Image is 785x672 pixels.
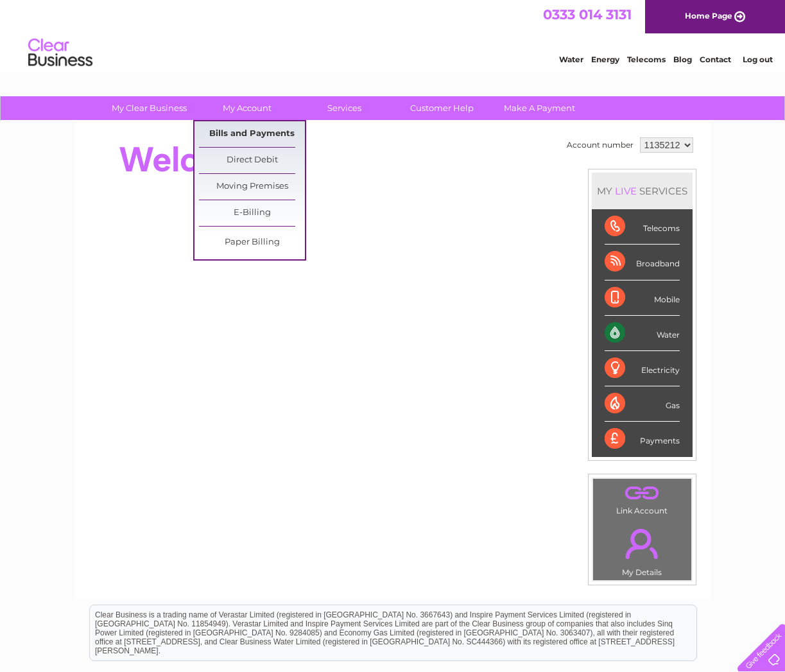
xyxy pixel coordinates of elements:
td: Account number [564,134,637,156]
a: . [596,482,688,504]
div: Mobile [605,280,680,316]
div: MY SERVICES [592,173,693,209]
a: Log out [743,55,773,64]
a: 0333 014 3131 [543,6,632,22]
td: My Details [592,518,692,581]
a: Paper Billing [199,230,305,255]
a: Services [291,96,397,120]
div: Gas [605,386,680,422]
a: Direct Debit [199,148,305,173]
div: LIVE [612,185,639,197]
a: E-Billing [199,200,305,226]
a: My Account [194,96,300,120]
a: Energy [591,55,619,64]
a: . [596,521,688,566]
a: Moving Premises [199,174,305,200]
a: Bills and Payments [199,121,305,147]
a: Blog [673,55,692,64]
a: Water [559,55,583,64]
div: Clear Business is a trading name of Verastar Limited (registered in [GEOGRAPHIC_DATA] No. 3667643... [90,7,696,62]
a: Contact [700,55,731,64]
div: Telecoms [605,209,680,245]
div: Payments [605,422,680,456]
a: Telecoms [627,55,666,64]
a: My Clear Business [96,96,202,120]
div: Electricity [605,351,680,386]
a: Customer Help [389,96,495,120]
div: Water [605,316,680,351]
a: Make A Payment [487,96,592,120]
td: Link Account [592,478,692,519]
img: logo.png [28,33,93,73]
div: Broadband [605,245,680,280]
